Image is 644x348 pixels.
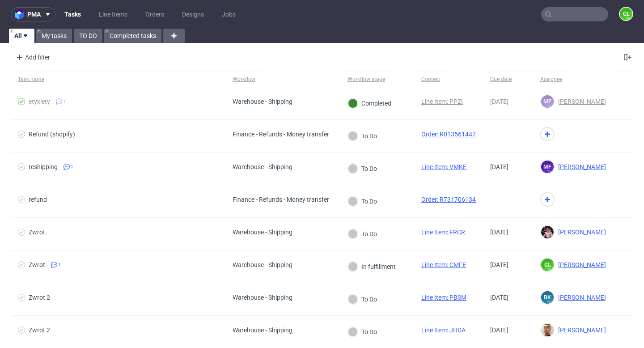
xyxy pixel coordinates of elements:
span: [PERSON_NAME] [555,261,606,268]
span: [PERSON_NAME] [555,327,606,334]
a: All [9,29,34,43]
div: Warehouse - Shipping [233,229,292,236]
img: logo [15,9,27,20]
a: Line Item: JHDA [421,327,466,334]
a: Line Item: VMKE [421,163,466,170]
div: Warehouse - Shipping [233,294,292,301]
a: Line Items [93,7,133,21]
div: Zwrot 2 [29,294,50,301]
a: Line Item: PPZI [421,98,463,105]
div: Workflow [233,76,255,83]
div: etykiety [29,98,50,105]
figcaption: GL [541,259,554,271]
a: Line Item: PBSM [421,294,466,301]
a: Order: R731706134 [421,196,476,203]
span: [DATE] [490,294,508,301]
div: Zwrot [29,261,45,268]
div: Zwrot [29,229,45,236]
span: [PERSON_NAME] [555,229,606,236]
span: [PERSON_NAME] [555,163,606,170]
div: To Do [348,164,377,174]
a: Designs [177,7,209,21]
span: Task name [18,76,218,83]
a: Line Item: FRCR [421,229,465,236]
div: Warehouse - Shipping [233,98,292,105]
div: To Do [348,229,377,239]
figcaption: MF [541,161,554,173]
span: 1 [63,98,66,105]
div: To Do [348,131,377,141]
img: Bartłomiej Leśniczuk [541,324,554,336]
div: Warehouse - Shipping [233,327,292,334]
span: [PERSON_NAME] [555,294,606,301]
div: Finance - Refunds - Money transfer [233,196,329,203]
span: [DATE] [490,163,508,170]
img: Aleks Ziemkowski [541,226,554,238]
span: Due date [490,76,526,83]
span: [DATE] [490,327,508,334]
div: To Do [348,327,377,337]
figcaption: GL [620,8,632,20]
button: pma [11,7,55,21]
a: Completed tasks [104,29,161,43]
div: Context [421,76,443,83]
span: 1 [58,261,61,268]
span: 1 [71,163,73,170]
span: [DATE] [490,261,508,268]
div: Assignee [540,76,562,83]
figcaption: BK [541,291,554,304]
a: TO DO [74,29,102,43]
div: Warehouse - Shipping [233,163,292,170]
div: Completed [348,98,391,108]
div: Add filter [13,50,52,64]
div: refund [29,196,47,203]
a: Orders [140,7,169,21]
div: Refund (shopify) [29,131,75,138]
a: Tasks [59,7,86,21]
figcaption: MF [541,95,554,108]
span: [DATE] [490,229,508,236]
a: Line Item: CMFE [421,261,466,268]
div: Zwrot 2 [29,327,50,334]
div: Warehouse - Shipping [233,261,292,268]
span: [PERSON_NAME] [555,98,606,105]
a: Order: R013561447 [421,131,476,138]
span: pma [27,11,41,17]
div: Workflow stage [347,76,385,83]
div: To Do [348,294,377,304]
a: My tasks [36,29,72,43]
div: Finance - Refunds - Money transfer [233,131,329,138]
div: reshipping [29,163,58,170]
span: [DATE] [490,98,508,105]
div: In fulfillment [348,262,396,272]
a: Jobs [216,7,241,21]
div: To Do [348,196,377,206]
